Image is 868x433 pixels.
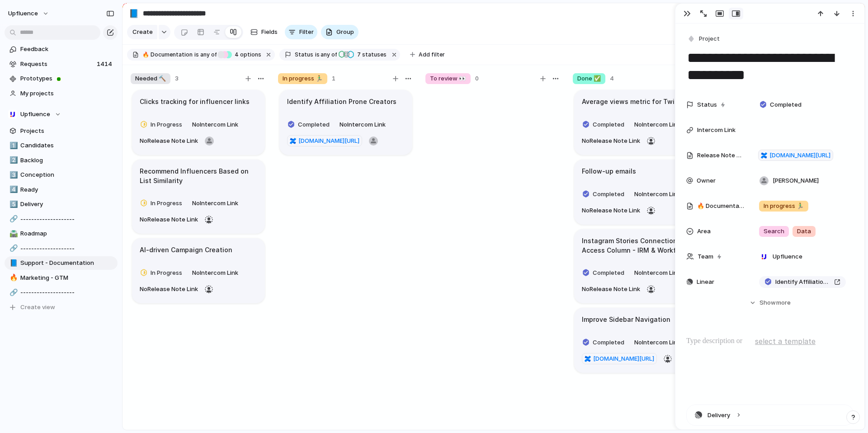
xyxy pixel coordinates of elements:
button: 7 statuses [338,50,388,60]
h1: AI-driven Campaign Creation [140,245,232,255]
button: 🛣️ [8,229,17,238]
a: [DOMAIN_NAME][URL] [582,353,657,365]
span: 1 [332,74,335,83]
button: Add filter [405,48,450,61]
div: 🔗 [9,243,16,254]
span: In progress 🏃‍♂️ [764,202,804,211]
span: Done ✅ [577,74,601,83]
button: Upfluence [4,6,54,21]
span: Show [759,298,776,307]
span: Project [699,34,720,43]
div: 4️⃣Ready [5,183,118,197]
a: 🔗-------------------- [5,212,118,226]
div: 4️⃣ [9,184,16,195]
span: 4 [232,51,240,58]
div: 5️⃣Delivery [5,198,118,211]
button: 4️⃣ [8,185,17,194]
h1: Instagram Stories Connection Access Column - IRM & Workflow [582,236,699,255]
span: Candidates [20,141,114,150]
span: Ready [20,185,114,194]
button: 🔗 [8,215,17,224]
button: 🔥 [8,273,17,282]
div: 2️⃣ [9,155,16,165]
button: 4 options [217,50,263,60]
span: Owner [697,176,716,185]
button: Upfluence [5,108,118,121]
span: [PERSON_NAME] [773,176,819,185]
span: Upfluence [20,110,50,119]
div: 🔥 [9,273,16,283]
span: Create [132,28,153,37]
span: No Intercom Link [634,190,680,199]
span: Intercom Link [697,126,736,135]
a: [DOMAIN_NAME][URL] [758,150,833,161]
span: Release Note Link [697,151,744,160]
span: 4 [610,74,614,83]
div: Identify Affiliation Prone CreatorsCompletedNoIntercom Link[DOMAIN_NAME][URL] [279,90,412,155]
span: 7 [354,51,362,58]
span: select a template [755,336,816,347]
span: is [194,51,199,59]
span: No Intercom Link [192,120,238,129]
span: [DOMAIN_NAME][URL] [769,151,830,160]
span: [DOMAIN_NAME][URL] [593,354,654,363]
button: 🔗 [8,244,17,253]
span: Completed [593,190,624,199]
a: Identify Affiliation prone creators [759,276,846,288]
span: Completed [298,120,330,129]
div: Recommend Influencers Based on List SimilarityIn ProgressNoIntercom LinkNoRelease Note Link [132,160,265,234]
span: Identify Affiliation prone creators [775,278,830,287]
span: Status [697,100,717,109]
div: 5️⃣ [9,199,16,210]
span: Projects [20,127,114,136]
span: Upfluence [773,252,802,261]
span: statuses [354,51,387,59]
span: Completed [770,100,802,109]
span: To review 👀 [430,74,466,83]
span: Prototypes [20,74,114,83]
div: Follow-up emailsCompletedNoIntercom LinkNoRelease Note Link [574,160,707,225]
span: more [776,298,791,307]
span: 🔥 Documentation [142,51,193,59]
button: 1️⃣ [8,141,17,150]
span: No Release Note Link [582,206,640,215]
span: No Intercom Link [192,268,238,278]
a: 🔗-------------------- [5,242,118,255]
h1: Follow-up emails [582,166,636,176]
span: Linear [697,278,714,287]
div: Average views metric for TwitchCompletedNoIntercom LinkNoRelease Note Link [574,90,707,155]
a: [DOMAIN_NAME][URL] [287,135,362,147]
button: isany of [313,50,339,60]
span: any of [320,51,337,59]
button: Project [685,33,722,46]
div: 🔥Marketing - GTM [5,271,118,285]
a: Projects [5,124,118,138]
span: Marketing - GTM [20,273,114,282]
button: Completed [580,118,630,132]
span: Requests [20,60,94,69]
span: Conception [20,170,114,179]
span: No Release Note Link [582,285,640,294]
span: 3 [175,74,179,83]
a: 📘Support - Documentation [5,256,118,270]
span: is [315,51,320,59]
div: 2️⃣Backlog [5,154,118,167]
span: In Progress [151,120,182,129]
a: 1️⃣Candidates [5,139,118,152]
div: 🛣️ [9,229,16,239]
h1: Improve Sidebar Navigation [582,315,670,325]
h1: Recommend Influencers Based on List Similarity [140,166,257,185]
button: Completed [580,266,630,280]
span: Status [295,51,313,59]
span: 0 [475,74,479,83]
button: In Progress [137,196,188,211]
button: 📘 [8,259,17,268]
span: Delivery [20,200,114,209]
span: In Progress [151,268,182,278]
span: Roadmap [20,229,114,238]
span: Backlog [20,156,114,165]
h1: Average views metric for Twitch [582,97,685,107]
span: any of [199,51,217,59]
